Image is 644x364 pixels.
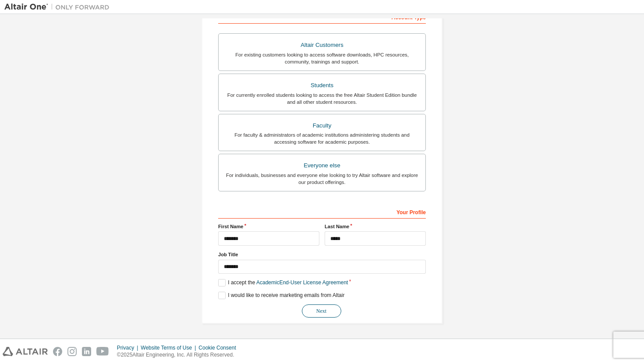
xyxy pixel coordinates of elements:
[218,251,426,258] label: Job Title
[325,223,426,230] label: Last Name
[218,279,348,286] label: I accept the
[224,131,420,145] div: For faculty & administrators of academic institutions administering students and accessing softwa...
[218,292,344,299] label: I would like to receive marketing emails from Altair
[117,351,241,359] p: © 2025 Altair Engineering, Inc. All Rights Reserved.
[82,347,91,356] img: linkedin.svg
[218,223,319,230] label: First Name
[3,347,48,356] img: altair_logo.svg
[224,51,420,65] div: For existing customers looking to access software downloads, HPC resources, community, trainings ...
[4,3,114,11] img: Altair One
[218,205,426,219] div: Your Profile
[96,347,109,356] img: youtube.svg
[141,344,198,351] div: Website Terms of Use
[67,347,77,356] img: instagram.svg
[224,39,420,51] div: Altair Customers
[224,172,420,186] div: For individuals, businesses and everyone else looking to try Altair software and explore our prod...
[302,304,341,318] button: Next
[224,159,420,172] div: Everyone else
[256,279,348,286] a: Academic End-User License Agreement
[224,79,420,92] div: Students
[224,92,420,106] div: For currently enrolled students looking to access the free Altair Student Edition bundle and all ...
[224,120,420,132] div: Faculty
[198,344,241,351] div: Cookie Consent
[53,347,62,356] img: facebook.svg
[117,344,141,351] div: Privacy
